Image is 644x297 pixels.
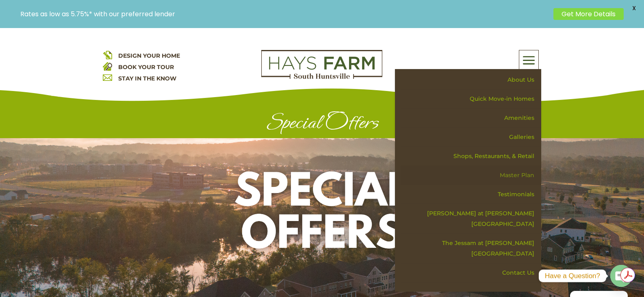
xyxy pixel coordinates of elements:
span: X [628,2,640,14]
a: STAY IN THE KNOW [118,75,176,82]
img: book your home tour [103,61,112,71]
p: Rates as low as 5.75%* with our preferred lender [20,10,549,18]
a: Quick Move-in Homes [401,89,541,108]
a: DESIGN YOUR HOME [118,52,180,59]
a: Testimonials [401,185,541,204]
a: The Jessam at [PERSON_NAME][GEOGRAPHIC_DATA] [401,234,541,263]
a: [PERSON_NAME] at [PERSON_NAME][GEOGRAPHIC_DATA] [401,204,541,234]
a: About Us [401,70,541,89]
a: Master Plan [401,166,541,185]
a: Amenities [401,108,541,128]
img: design your home [103,50,112,59]
a: Contact Us [401,263,541,282]
a: Shops, Restaurants, & Retail [401,147,541,166]
h1: Special Offers [103,110,542,138]
a: hays farm homes huntsville development [261,74,382,81]
a: Galleries [401,128,541,147]
a: Get More Details [553,8,624,20]
a: BOOK YOUR TOUR [118,63,174,71]
img: Logo [261,50,382,79]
